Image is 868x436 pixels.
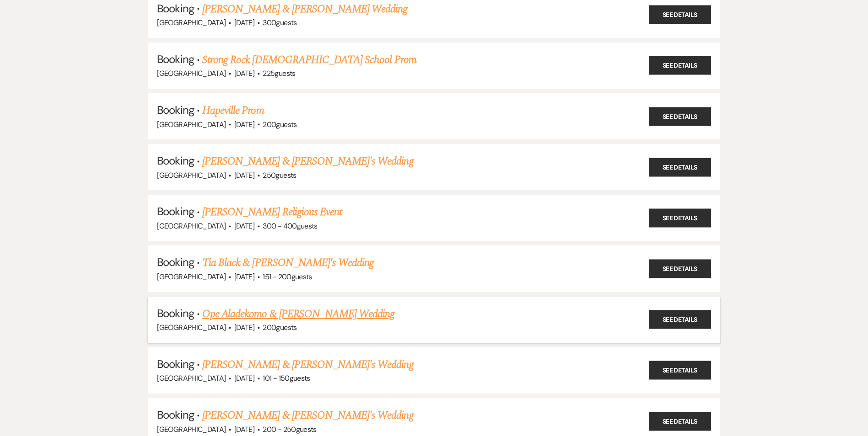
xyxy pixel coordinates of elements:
[234,323,254,332] span: [DATE]
[649,56,711,75] a: See Details
[157,18,226,27] span: [GEOGRAPHIC_DATA]
[202,102,264,119] a: Hapeville Prom
[234,425,254,434] span: [DATE]
[157,272,226,282] span: [GEOGRAPHIC_DATA]
[157,69,226,78] span: [GEOGRAPHIC_DATA]
[263,120,297,129] span: 200 guests
[202,306,394,322] a: Ope Aladekomo & [PERSON_NAME] Wedding
[234,373,254,383] span: [DATE]
[157,170,226,180] span: [GEOGRAPHIC_DATA]
[157,425,226,434] span: [GEOGRAPHIC_DATA]
[202,52,416,68] a: Strong Rock [DEMOGRAPHIC_DATA] School Prom
[202,255,374,271] a: Tia Black & [PERSON_NAME]'s Wedding
[649,310,711,329] a: See Details
[157,373,226,383] span: [GEOGRAPHIC_DATA]
[157,306,194,320] span: Booking
[234,18,254,27] span: [DATE]
[263,170,296,180] span: 250 guests
[263,323,297,332] span: 200 guests
[157,408,194,422] span: Booking
[234,120,254,129] span: [DATE]
[157,255,194,269] span: Booking
[202,204,342,220] a: [PERSON_NAME] Religious Event
[234,221,254,231] span: [DATE]
[649,412,711,431] a: See Details
[202,153,414,170] a: [PERSON_NAME] & [PERSON_NAME]'s Wedding
[157,154,194,168] span: Booking
[263,69,295,78] span: 225 guests
[157,120,226,129] span: [GEOGRAPHIC_DATA]
[263,221,317,231] span: 300 - 400 guests
[157,323,226,332] span: [GEOGRAPHIC_DATA]
[649,158,711,176] a: See Details
[157,204,194,218] span: Booking
[157,357,194,371] span: Booking
[649,361,711,380] a: See Details
[649,208,711,227] a: See Details
[202,407,414,424] a: [PERSON_NAME] & [PERSON_NAME]'s Wedding
[234,69,254,78] span: [DATE]
[649,5,711,24] a: See Details
[263,373,310,383] span: 101 - 150 guests
[263,272,312,282] span: 151 - 200 guests
[157,103,194,117] span: Booking
[202,356,414,373] a: [PERSON_NAME] & [PERSON_NAME]'s Wedding
[202,1,407,17] a: [PERSON_NAME] & [PERSON_NAME] Wedding
[157,1,194,16] span: Booking
[234,170,254,180] span: [DATE]
[263,425,316,434] span: 200 - 250 guests
[234,272,254,282] span: [DATE]
[263,18,297,27] span: 300 guests
[157,221,226,231] span: [GEOGRAPHIC_DATA]
[157,52,194,66] span: Booking
[649,107,711,126] a: See Details
[649,260,711,278] a: See Details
